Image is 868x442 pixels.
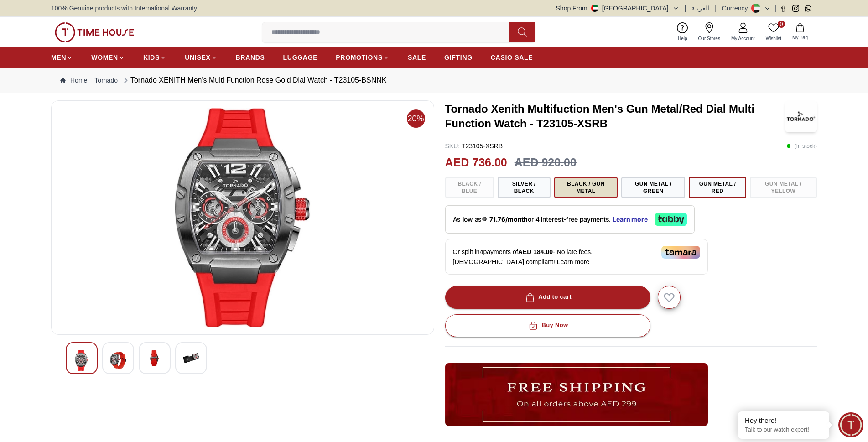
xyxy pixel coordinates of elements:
span: LUGGAGE [283,53,318,62]
img: Tornado Xenith Multifuction Men's Gun Metal/Red Dial Multi Function Watch - T23105-XSRB [785,100,817,132]
span: SALE [408,53,426,62]
div: Or split in 4 payments of - No late fees, [DEMOGRAPHIC_DATA] compliant! [445,239,708,275]
a: Our Stores [693,21,726,44]
button: My Bag [787,21,813,43]
a: Facebook [780,5,787,12]
a: Whatsapp [805,5,811,12]
a: BRANDS [236,49,265,66]
div: Currency [722,4,752,13]
h2: AED 736.00 [445,154,507,172]
img: Tornado XENITH Men's Multi Function Rose Gold Dial Watch - T23105-BSNNK [59,108,426,327]
span: CASIO SALE [491,53,533,62]
a: Tornado [94,76,118,85]
img: Tornado XENITH Men's Multi Function Rose Gold Dial Watch - T23105-BSNNK [183,350,199,366]
img: United Arab Emirates [591,5,598,12]
div: Chat Widget [838,412,863,437]
a: PROMOTIONS [336,49,390,66]
span: My Account [728,35,759,42]
a: Help [672,21,693,44]
img: Tornado XENITH Men's Multi Function Rose Gold Dial Watch - T23105-BSNNK [146,350,163,366]
span: My Bag [789,34,811,41]
span: Learn more [557,258,590,265]
button: Add to cart [445,286,650,309]
p: ( In stock ) [786,141,817,151]
h3: AED 920.00 [515,154,577,172]
nav: Breadcrumb [51,68,817,93]
div: Add to cart [524,292,572,302]
span: | [774,4,776,13]
span: Wishlist [762,35,785,42]
span: SKU : [445,142,460,150]
a: KIDS [143,49,166,66]
a: 0Wishlist [760,21,787,44]
a: Home [60,76,87,85]
span: PROMOTIONS [336,53,383,62]
div: Tornado XENITH Men's Multi Function Rose Gold Dial Watch - T23105-BSNNK [121,75,387,86]
span: 20% [407,109,425,128]
a: GIFTING [444,49,473,66]
span: KIDS [143,53,160,62]
a: UNISEX [185,49,217,66]
span: AED 184.00 [518,248,553,255]
span: Our Stores [695,35,724,42]
a: Instagram [792,5,799,12]
span: BRANDS [236,53,265,62]
button: Buy Now [445,314,650,337]
img: Tamara [661,246,700,259]
button: Gun Metal / Red [689,177,746,198]
div: Hey there! [745,416,822,425]
span: UNISEX [185,53,210,62]
button: العربية [691,4,709,13]
p: T23105-XSRB [445,141,503,151]
span: Help [674,35,691,42]
p: Talk to our watch expert! [745,426,822,434]
span: GIFTING [444,53,473,62]
a: WOMEN [91,49,125,66]
a: LUGGAGE [283,49,318,66]
button: Gun Metal / Green [621,177,685,198]
span: 0 [778,21,785,28]
span: | [685,4,686,13]
img: Tornado XENITH Men's Multi Function Rose Gold Dial Watch - T23105-BSNNK [73,350,90,371]
button: Silver / Black [498,177,551,198]
div: Buy Now [527,320,568,331]
img: ... [55,22,134,42]
button: Shop From[GEOGRAPHIC_DATA] [556,4,679,13]
span: 100% Genuine products with International Warranty [51,4,197,13]
a: CASIO SALE [491,49,533,66]
span: WOMEN [91,53,118,62]
a: MEN [51,49,73,66]
span: MEN [51,53,66,62]
button: Black / Gun Metal [554,177,618,198]
img: Tornado XENITH Men's Multi Function Rose Gold Dial Watch - T23105-BSNNK [110,350,126,371]
a: SALE [408,49,426,66]
img: ... [445,363,708,426]
h3: Tornado Xenith Multifuction Men's Gun Metal/Red Dial Multi Function Watch - T23105-XSRB [445,102,785,131]
span: | [715,4,717,13]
